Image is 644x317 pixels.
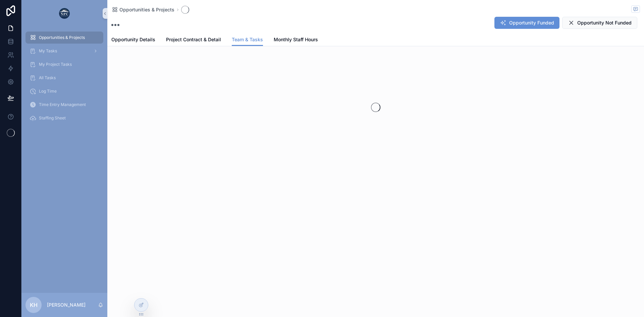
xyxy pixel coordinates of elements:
[509,19,554,26] span: Opportunity Funded
[111,36,155,43] span: Opportunity Details
[39,48,57,54] span: My Tasks
[21,27,107,133] div: scrollable content
[39,102,86,107] span: Time Entry Management
[166,36,221,43] span: Project Contract & Detail
[39,75,56,81] span: All Tasks
[59,8,70,19] img: App logo
[25,58,103,70] a: My Project Tasks
[119,6,174,13] span: Opportunities & Projects
[39,89,57,94] span: Log Time
[494,17,559,29] button: Opportunity Funded
[25,45,103,57] a: My Tasks
[274,34,318,47] a: Monthly Staff Hours
[111,6,174,13] a: Opportunities & Projects
[25,112,103,124] a: Staffing Sheet
[232,34,263,46] a: Team & Tasks
[47,302,86,308] p: [PERSON_NAME]
[111,34,155,47] a: Opportunity Details
[39,62,72,67] span: My Project Tasks
[30,301,38,309] span: KH
[25,99,103,111] a: Time Entry Management
[166,34,221,47] a: Project Contract & Detail
[39,115,66,121] span: Staffing Sheet
[39,35,85,40] span: Opportunities & Projects
[562,17,637,29] button: Opportunity Not Funded
[25,85,103,97] a: Log Time
[577,19,632,26] span: Opportunity Not Funded
[25,32,103,44] a: Opportunities & Projects
[232,36,263,43] span: Team & Tasks
[25,72,103,84] a: All Tasks
[274,36,318,43] span: Monthly Staff Hours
